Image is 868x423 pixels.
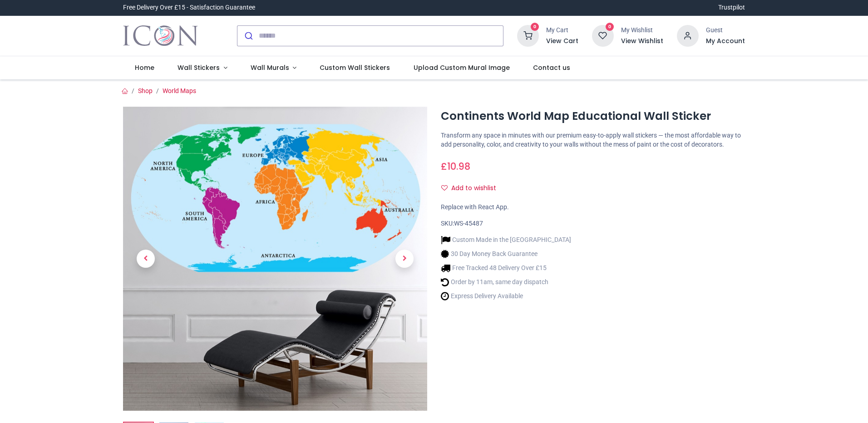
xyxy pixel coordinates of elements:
div: Replace with React App. [441,203,745,212]
span: Custom Wall Stickers [320,63,390,72]
h1: Continents World Map Educational Wall Sticker [441,108,745,124]
span: 10.98 [447,160,470,173]
div: Guest [706,26,745,35]
li: Express Delivery Available [441,291,571,301]
img: Continents World Map Educational Wall Sticker [123,107,427,411]
li: Custom Made in the [GEOGRAPHIC_DATA] [441,235,571,245]
div: My Wishlist [621,26,663,35]
li: 30 Day Money Back Guarantee [441,249,571,259]
button: Add to wishlistAdd to wishlist [441,181,504,196]
span: Next [395,250,414,268]
li: Free Tracked 48 Delivery Over £15 [441,263,571,273]
span: Home [135,63,154,72]
div: SKU: [441,219,745,228]
span: WS-45487 [454,220,483,227]
a: Next [382,152,427,365]
span: Contact us [533,63,570,72]
a: 0 [592,31,614,39]
a: View Cart [546,37,578,46]
a: Shop [138,87,153,94]
a: Logo of Icon Wall Stickers [123,23,198,49]
span: Wall Stickers [178,63,220,72]
a: My Account [706,37,745,46]
a: Trustpilot [718,3,745,12]
a: View Wishlist [621,37,663,46]
span: Previous [137,250,155,268]
p: Transform any space in minutes with our premium easy-to-apply wall stickers — the most affordable... [441,131,745,149]
span: Wall Murals [251,63,289,72]
a: Previous [123,152,168,365]
img: Icon Wall Stickers [123,23,198,49]
span: Upload Custom Mural Image [414,63,510,72]
span: £ [441,160,470,173]
a: World Maps [163,87,196,94]
div: My Cart [546,26,578,35]
sup: 0 [606,23,614,31]
i: Add to wishlist [441,185,448,191]
a: 0 [517,31,539,39]
a: Wall Stickers [166,56,239,80]
sup: 0 [531,23,539,31]
a: Wall Murals [239,56,308,80]
div: Free Delivery Over £15 - Satisfaction Guarantee [123,3,255,12]
button: Submit [237,26,259,46]
li: Order by 11am, same day dispatch [441,277,571,287]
